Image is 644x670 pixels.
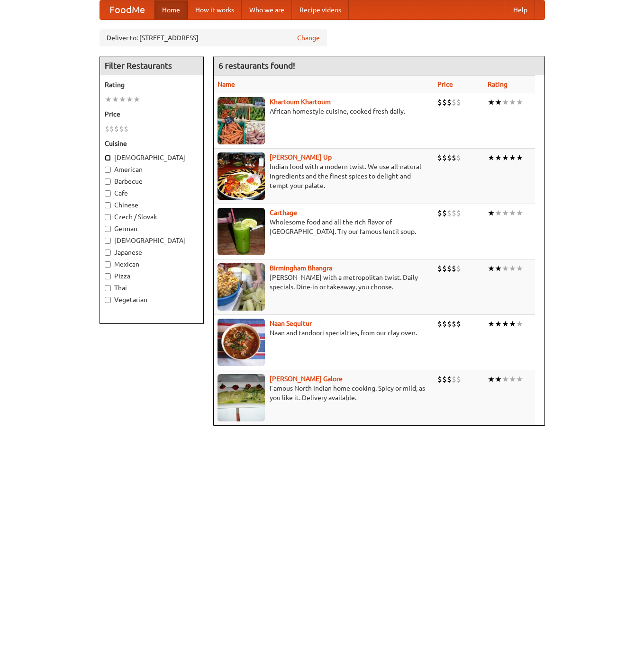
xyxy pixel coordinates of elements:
li: ★ [516,152,523,163]
li: $ [442,152,447,163]
p: Indian food with a modern twist. We use all-natural ingredients and the finest spices to delight ... [218,162,430,190]
li: ★ [502,152,509,163]
label: Czech / Slovak [105,212,199,222]
li: ★ [516,374,523,384]
li: $ [109,124,114,134]
li: $ [437,263,442,274]
input: [DEMOGRAPHIC_DATA] [105,155,111,161]
a: Carthage [270,209,297,216]
li: $ [437,208,442,218]
a: Rating [488,80,508,88]
li: ★ [509,263,516,274]
label: Thai [105,283,199,293]
li: $ [456,208,461,218]
label: Pizza [105,271,199,281]
label: American [105,165,199,174]
li: $ [447,374,452,384]
li: ★ [126,94,133,105]
a: Birmingham Bhangra [270,264,332,272]
li: $ [452,263,456,274]
h5: Cuisine [105,139,199,148]
li: $ [452,97,456,107]
li: $ [437,97,442,107]
input: Czech / Slovak [105,214,111,220]
li: ★ [488,319,495,329]
li: $ [452,319,456,329]
li: $ [447,152,452,163]
label: Chinese [105,200,199,210]
h5: Rating [105,80,199,89]
ng-pluralize: 6 restaurants found! [218,61,295,70]
li: ★ [105,94,112,105]
a: Recipe videos [292,0,349,19]
img: bhangra.jpg [218,263,265,311]
a: Help [506,0,535,19]
li: ★ [516,263,523,274]
li: $ [447,97,452,107]
input: [DEMOGRAPHIC_DATA] [105,238,111,244]
div: Deliver to: [STREET_ADDRESS] [100,29,327,46]
b: Khartoum Khartoum [270,98,331,106]
li: $ [442,208,447,218]
img: naansequitur.jpg [218,319,265,366]
label: Mexican [105,259,199,269]
b: [PERSON_NAME] Galore [270,375,343,383]
li: $ [442,263,447,274]
label: [DEMOGRAPHIC_DATA] [105,153,199,162]
li: ★ [502,374,509,384]
li: ★ [509,319,516,329]
h4: Filter Restaurants [100,56,203,75]
h5: Price [105,109,199,119]
li: $ [456,152,461,163]
label: Cafe [105,188,199,198]
a: Price [437,80,453,88]
li: $ [442,374,447,384]
li: ★ [495,97,502,107]
li: $ [447,263,452,274]
li: ★ [516,97,523,107]
li: ★ [495,319,502,329]
li: ★ [516,208,523,218]
li: ★ [509,152,516,163]
li: $ [437,319,442,329]
b: Naan Sequitur [270,320,312,327]
li: ★ [495,263,502,274]
input: Barbecue [105,179,111,185]
label: Vegetarian [105,295,199,304]
li: ★ [488,152,495,163]
label: [DEMOGRAPHIC_DATA] [105,236,199,245]
li: ★ [509,97,516,107]
li: $ [456,319,461,329]
img: khartoum.jpg [218,97,265,144]
li: ★ [509,208,516,218]
input: American [105,167,111,173]
li: $ [442,97,447,107]
li: ★ [133,94,140,105]
a: [PERSON_NAME] Up [270,153,332,161]
a: How it works [188,0,242,19]
li: ★ [502,208,509,218]
li: ★ [488,208,495,218]
img: currygalore.jpg [218,374,265,421]
p: Famous North Indian home cooking. Spicy or mild, as you like it. Delivery available. [218,384,430,402]
li: ★ [495,374,502,384]
li: ★ [488,97,495,107]
li: ★ [502,263,509,274]
li: ★ [119,94,126,105]
a: Home [154,0,188,19]
input: Chinese [105,202,111,208]
li: ★ [495,152,502,163]
a: Change [297,33,320,43]
input: Thai [105,285,111,291]
input: Japanese [105,250,111,256]
li: ★ [112,94,119,105]
li: $ [105,124,109,134]
label: Barbecue [105,177,199,186]
input: Vegetarian [105,297,111,303]
li: $ [456,374,461,384]
li: $ [119,124,124,134]
li: $ [124,124,128,134]
a: Name [218,80,235,88]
